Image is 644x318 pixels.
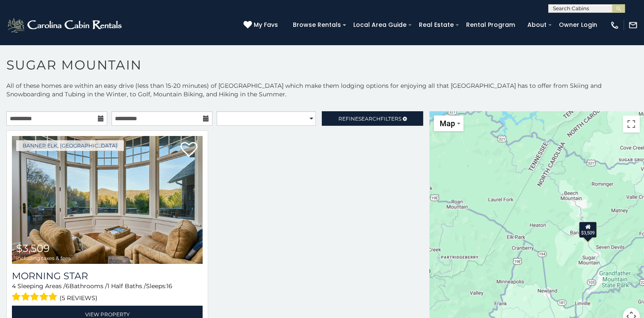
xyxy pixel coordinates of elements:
a: Banner Elk, [GEOGRAPHIC_DATA] [16,140,124,151]
img: White-1-2.png [6,17,124,34]
span: 6 [66,282,69,290]
span: (5 reviews) [60,292,97,304]
a: About [523,18,551,32]
img: mail-regular-white.png [628,20,638,30]
a: Morning Star [12,270,203,282]
img: phone-regular-white.png [610,20,619,30]
span: Refine Filters [338,116,401,122]
span: 16 [166,282,172,290]
span: My Favs [254,20,278,29]
button: Change map style [434,116,464,131]
div: $3,509 [579,222,597,238]
div: Sleeping Areas / Bathrooms / Sleeps: [12,282,203,304]
a: Local Area Guide [349,18,411,32]
span: including taxes & fees [16,255,71,261]
span: $3,509 [16,242,50,254]
img: Morning Star [12,136,203,264]
a: My Favs [243,20,280,30]
a: Real Estate [415,18,458,32]
span: 4 [12,282,16,290]
a: Morning Star $3,509 including taxes & fees [12,136,203,264]
a: Owner Login [555,18,601,32]
span: Search [358,116,381,122]
a: Browse Rentals [289,18,345,32]
span: Map [440,119,455,128]
a: Rental Program [462,18,519,32]
a: RefineSearchFilters [322,111,423,126]
a: Add to favorites [180,141,197,159]
span: 1 Half Baths / [107,282,146,290]
button: Toggle fullscreen view [623,116,640,133]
